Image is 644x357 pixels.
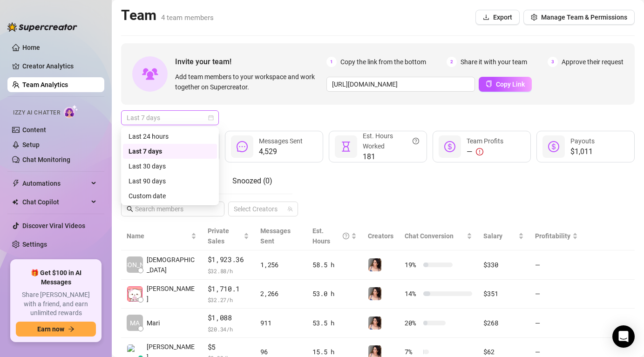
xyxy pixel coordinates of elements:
img: AI Chatter [64,105,78,118]
span: Copy the link from the bottom [340,57,426,67]
span: download [483,14,489,20]
div: 96 [260,347,301,357]
span: 181 [363,151,419,162]
div: $62 [483,347,523,357]
span: 🎁 Get $100 in AI Messages [16,269,96,287]
img: logo-BBDzfeDw.svg [7,22,77,32]
span: 1 [326,57,337,67]
a: Creator Analytics [22,59,97,74]
div: $268 [483,318,523,328]
span: Manage Team & Permissions [541,13,627,21]
span: thunderbolt [12,180,20,187]
span: Chat Conversion [405,232,454,240]
img: Chat Copilot [12,199,18,205]
span: 7 % [405,347,420,357]
span: Snoozed ( 0 ) [232,176,272,185]
span: Name [127,231,189,241]
span: Share [PERSON_NAME] with a friend, and earn unlimited rewards [16,290,96,318]
div: 911 [260,318,301,328]
div: Custom date [129,191,211,201]
img: Lauren [368,258,381,271]
span: $1,923.36 [208,254,250,265]
input: Search members [135,204,211,214]
span: question-circle [343,226,349,246]
div: 1,256 [260,260,301,270]
span: setting [531,14,537,20]
span: Team Profits [467,137,503,145]
button: Earn nowarrow-right [16,322,96,337]
a: Settings [22,241,47,248]
div: Last 24 hours [123,129,217,144]
div: 15.5 h [312,347,357,357]
div: 58.5 h [312,260,357,270]
span: 14 % [405,289,420,299]
div: Last 24 hours [129,131,211,141]
span: message [237,141,248,152]
div: Last 30 days [129,161,211,171]
span: [PERSON_NAME] [110,260,160,270]
span: $ 32.88 /h [208,266,250,276]
div: Est. Hours [312,226,349,246]
span: Export [493,13,512,21]
button: Manage Team & Permissions [523,10,635,25]
h2: Team [121,7,214,24]
div: Custom date [123,189,217,203]
a: Home [22,44,40,51]
div: $351 [483,289,523,299]
th: Name [121,222,202,250]
span: Chat Copilot [22,195,88,209]
span: Copy Link [496,81,525,88]
th: Creators [362,222,399,250]
div: Est. Hours Worked [363,131,419,151]
div: Last 90 days [129,176,211,186]
span: exclamation-circle [476,148,483,155]
span: $1,710.1 [208,283,250,295]
span: Share it with your team [461,57,527,67]
div: — [467,146,503,157]
div: Last 7 days [129,146,211,156]
span: copy [486,81,492,87]
div: 2,266 [260,289,301,299]
span: dollar-circle [444,141,455,152]
div: 53.5 h [312,318,357,328]
span: $1,011 [570,146,595,157]
span: Payouts [570,137,595,145]
img: Lauren [368,317,381,330]
span: 4,529 [259,146,303,157]
span: Last 7 days [127,111,213,125]
span: [DEMOGRAPHIC_DATA] [147,255,197,275]
span: Private Sales [208,227,229,245]
span: dollar-circle [548,141,559,152]
span: 3 [548,57,558,67]
td: — [529,250,583,280]
span: [PERSON_NAME] [147,283,197,304]
span: Salary [483,232,502,240]
span: $ 32.27 /h [208,295,250,304]
img: Lauren [368,287,381,300]
span: $ 20.34 /h [208,324,250,334]
span: 19 % [405,260,420,270]
span: 20 % [405,318,420,328]
span: Messages Sent [260,227,291,245]
span: arrow-right [68,326,75,332]
span: question-circle [413,131,419,151]
span: 2 [447,57,457,67]
span: MA [130,318,140,328]
button: Export [475,10,520,25]
button: Copy Link [479,77,532,92]
span: Profitability [535,232,570,240]
div: Open Intercom Messenger [612,325,635,348]
td: — [529,280,583,309]
img: Cristy Riego [127,286,142,302]
a: Discover Viral Videos [22,222,85,229]
div: Last 90 days [123,174,217,189]
span: $1,088 [208,312,250,323]
a: Content [22,126,46,134]
span: Approve their request [562,57,624,67]
div: $330 [483,260,523,270]
span: calendar [208,115,214,121]
div: Last 30 days [123,159,217,174]
td: — [529,309,583,338]
div: Last 7 days [123,144,217,159]
a: Setup [22,141,40,148]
